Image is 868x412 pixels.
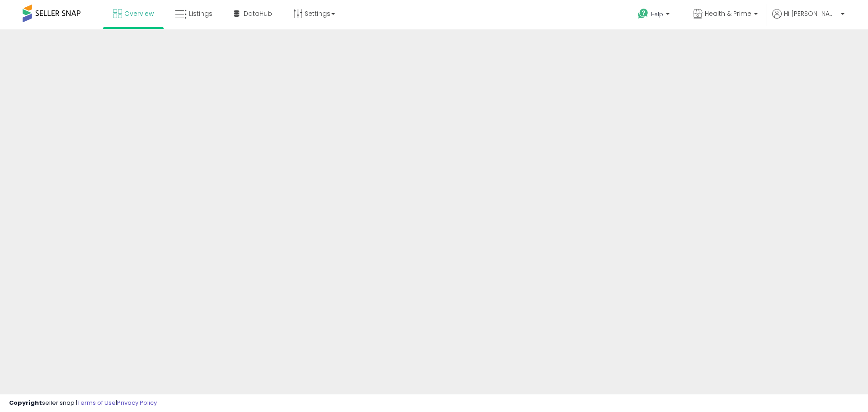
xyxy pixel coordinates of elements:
[189,9,212,18] span: Listings
[631,1,679,29] a: Help
[124,9,154,18] span: Overview
[244,9,272,18] span: DataHub
[77,398,116,407] a: Terms of Use
[651,10,663,18] span: Help
[9,398,42,407] strong: Copyright
[705,9,751,18] span: Health & Prime
[117,398,157,407] a: Privacy Policy
[784,9,838,18] span: Hi [PERSON_NAME]
[637,8,649,19] i: Get Help
[9,399,157,407] div: seller snap | |
[772,9,844,29] a: Hi [PERSON_NAME]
